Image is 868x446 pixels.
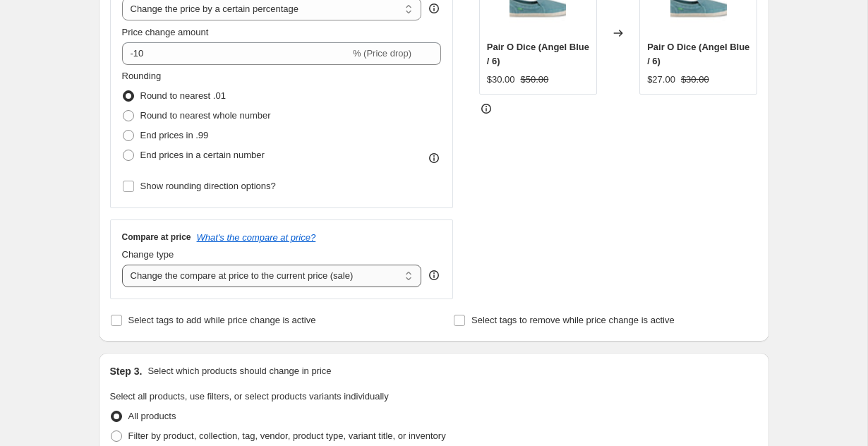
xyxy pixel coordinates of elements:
span: Pair O Dice (Angel Blue / 6) [487,42,589,66]
div: help [427,1,441,16]
strike: $50.00 [521,73,549,87]
span: Select tags to add while price change is active [128,315,316,325]
input: -15 [122,42,350,65]
span: Price change amount [122,27,209,37]
p: Select which products should change in price [147,364,331,378]
span: Show rounding direction options? [140,181,276,191]
h3: Compare at price [122,231,191,243]
h2: Step 3. [110,364,143,378]
span: End prices in a certain number [140,150,265,160]
span: Filter by product, collection, tag, vendor, product type, variant title, or inventory [128,430,446,441]
span: Round to nearest whole number [140,110,271,121]
span: % (Price drop) [353,48,411,59]
div: $27.00 [647,73,675,87]
span: Change type [122,249,174,260]
button: What's the compare at price? [197,232,316,243]
div: $30.00 [487,73,515,87]
span: Select all products, use filters, or select products variants individually [110,391,389,402]
span: Pair O Dice (Angel Blue / 6) [647,42,749,66]
span: Rounding [122,71,162,81]
span: Round to nearest .01 [140,90,226,101]
span: All products [128,411,176,421]
span: Select tags to remove while price change is active [471,315,675,325]
strike: $30.00 [681,73,709,87]
span: End prices in .99 [140,130,209,140]
div: help [427,268,441,282]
